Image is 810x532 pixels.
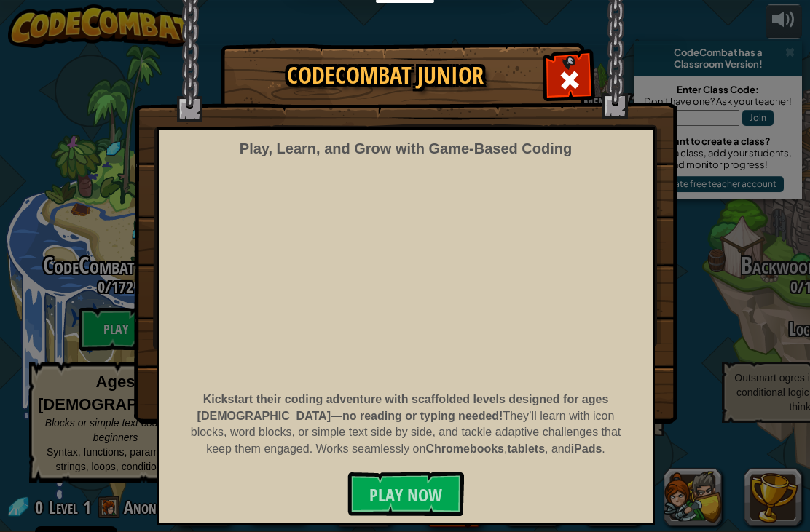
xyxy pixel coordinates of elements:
button: Play Now [347,472,464,516]
strong: Kickstart their coding adventure with scaffolded levels designed for ages [DEMOGRAPHIC_DATA]—no r... [197,393,609,422]
strong: tablets [507,442,545,455]
h1: CodeCombat Junior [236,63,535,88]
strong: Chromebooks [425,442,504,455]
div: Play, Learn, and Grow with Game‑Based Coding [240,138,572,159]
span: Play Now [369,483,442,507]
p: They’ll learn with icon blocks, word blocks, or simple text side by side, and tackle adaptive cha... [190,392,621,458]
strong: iPads [571,442,602,455]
